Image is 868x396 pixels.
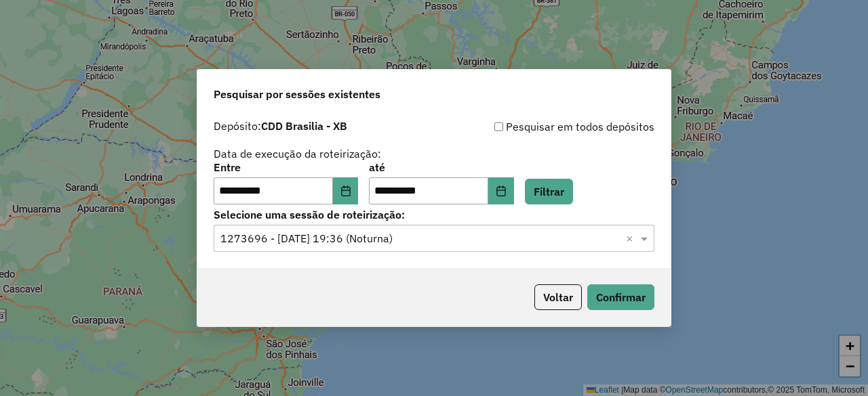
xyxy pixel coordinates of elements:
[488,177,514,204] button: Choose Date
[214,146,381,162] label: Data de execução da roteirização:
[587,284,654,310] button: Confirmar
[434,118,654,135] div: Pesquisar em todos depósitos
[214,159,358,175] label: Entre
[369,159,513,175] label: até
[525,179,573,204] button: Filtrar
[214,206,654,223] label: Selecione uma sessão de roteirização:
[534,284,582,310] button: Voltar
[214,118,347,134] label: Depósito:
[626,230,637,246] span: Clear all
[261,119,347,133] strong: CDD Brasilia - XB
[333,177,359,204] button: Choose Date
[214,86,380,102] span: Pesquisar por sessões existentes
